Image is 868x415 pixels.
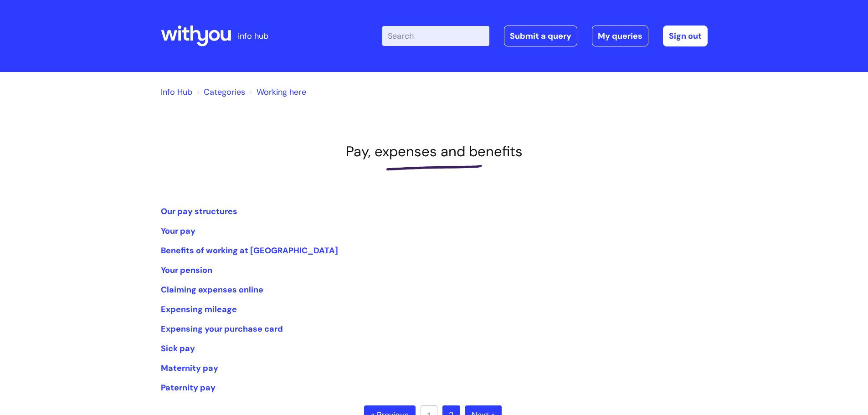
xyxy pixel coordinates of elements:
[195,85,245,99] li: Solution home
[161,245,338,256] a: Benefits of working at [GEOGRAPHIC_DATA]
[592,26,648,46] a: My queries
[161,363,218,374] a: Maternity pay
[257,87,306,97] a: Working here
[161,323,283,334] a: Expensing your purchase card
[161,143,708,160] h1: Pay, expenses and benefits
[382,26,489,46] input: Search
[161,343,195,354] a: Sick pay
[161,206,237,217] a: Our pay structures
[504,26,577,46] a: Submit a query
[247,85,306,99] li: Working here
[161,265,212,276] a: Your pension
[161,225,195,236] a: Your pay
[204,87,245,97] a: Categories
[161,304,237,315] a: Expensing mileage
[238,29,268,43] p: info hub
[161,382,216,393] a: Paternity pay
[382,26,708,46] div: | -
[663,26,708,46] a: Sign out
[161,284,263,295] a: Claiming expenses online
[161,87,192,97] a: Info Hub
